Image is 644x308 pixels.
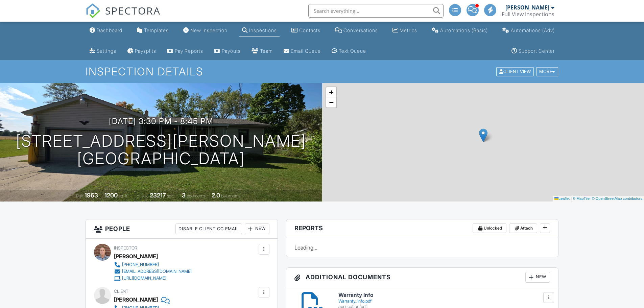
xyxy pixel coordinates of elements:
span: sq. ft. [119,193,128,198]
a: Settings [87,45,119,57]
div: Support Center [519,48,555,54]
div: [URL][DOMAIN_NAME] [122,276,166,281]
div: Email Queue [291,48,321,54]
img: The Best Home Inspection Software - Spectora [86,3,100,18]
div: Automations (Basic) [440,27,488,33]
div: Templates [144,27,169,33]
div: 1200 [104,192,118,199]
a: Client View [496,69,535,74]
div: Pay Reports [175,48,203,54]
h3: Additional Documents [286,268,558,287]
div: Automations (Adv) [511,27,555,33]
span: Built [76,193,84,198]
span: | [571,196,572,200]
span: sq.ft. [167,193,175,198]
input: Search everything... [308,4,444,18]
div: Client View [496,67,534,76]
div: [PERSON_NAME] [114,294,158,305]
div: More [536,67,558,76]
a: Templates [134,24,171,37]
a: [PHONE_NUMBER] [114,261,192,268]
div: Settings [97,48,116,54]
a: Support Center [509,45,557,57]
h3: [DATE] 3:30 pm - 8:45 pm [109,117,213,126]
a: New Inspection [181,24,230,37]
div: Disable Client CC Email [175,223,242,234]
h3: People [86,219,278,239]
div: 2.0 [212,192,220,199]
span: + [329,88,333,96]
a: © OpenStreetMap contributors [592,196,642,200]
h1: [STREET_ADDRESS][PERSON_NAME] [GEOGRAPHIC_DATA] [16,132,306,168]
div: New [245,223,269,234]
a: Payouts [211,45,243,57]
a: Zoom in [326,87,336,97]
span: Lot Size [135,193,149,198]
h1: Inspection Details [86,66,559,77]
div: 1963 [85,192,98,199]
div: New Inspection [190,27,228,33]
a: Dashboard [87,24,125,37]
span: − [329,98,333,106]
div: Payouts [222,48,241,54]
a: Metrics [390,24,420,37]
div: [EMAIL_ADDRESS][DOMAIN_NAME] [122,269,192,274]
span: Inspector [114,245,137,251]
a: Email Queue [281,45,324,57]
a: Team [249,45,276,57]
div: 23217 [150,192,166,199]
div: [PHONE_NUMBER] [122,262,159,267]
div: Metrics [400,27,417,33]
div: Team [260,48,273,54]
img: Marker [479,128,487,142]
a: Zoom out [326,97,336,108]
a: Contacts [289,24,323,37]
a: Text Queue [329,45,369,57]
div: [PERSON_NAME] [114,251,158,261]
span: Client [114,289,128,294]
div: Conversations [343,27,378,33]
a: [URL][DOMAIN_NAME] [114,275,192,282]
div: New [525,272,550,283]
div: Inspections [249,27,277,33]
span: bathrooms [221,193,240,198]
div: Full View Inspections [502,11,554,18]
div: Warranty_Info.pdf [338,299,550,304]
div: Dashboard [97,27,122,33]
a: Leaflet [554,196,570,200]
a: Paysplits [124,45,159,57]
div: 3 [182,192,186,199]
a: SPECTORA [86,9,161,23]
div: Text Queue [339,48,366,54]
a: Pay Reports [164,45,206,57]
div: Contacts [299,27,320,33]
div: Paysplits [135,48,156,54]
span: SPECTORA [105,3,161,18]
a: Automations (Basic) [429,24,491,37]
h6: Warranty Info [338,292,550,298]
a: Conversations [332,24,381,37]
div: [PERSON_NAME] [505,4,549,11]
span: bedrooms [187,193,205,198]
a: Automations (Advanced) [500,24,557,37]
a: © MapTiler [573,196,591,200]
a: Inspections [239,24,280,37]
a: [EMAIL_ADDRESS][DOMAIN_NAME] [114,268,192,275]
